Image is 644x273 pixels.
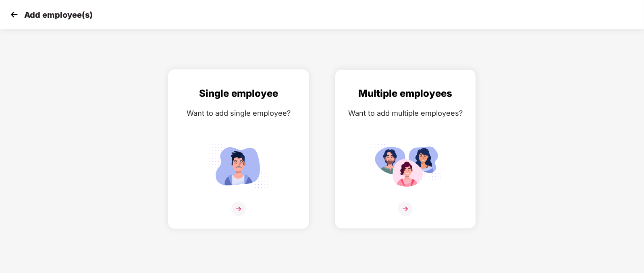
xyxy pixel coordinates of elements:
[177,86,301,101] div: Single employee
[177,107,301,119] div: Want to add single employee?
[369,141,442,191] img: svg+xml;base64,PHN2ZyB4bWxucz0iaHR0cDovL3d3dy53My5vcmcvMjAwMC9zdmciIGlkPSJNdWx0aXBsZV9lbXBsb3llZS...
[24,10,93,20] p: Add employee(s)
[398,202,413,216] img: svg+xml;base64,PHN2ZyB4bWxucz0iaHR0cDovL3d3dy53My5vcmcvMjAwMC9zdmciIHdpZHRoPSIzNiIgaGVpZ2h0PSIzNi...
[8,8,20,21] img: svg+xml;base64,PHN2ZyB4bWxucz0iaHR0cDovL3d3dy53My5vcmcvMjAwMC9zdmciIHdpZHRoPSIzMCIgaGVpZ2h0PSIzMC...
[231,202,246,216] img: svg+xml;base64,PHN2ZyB4bWxucz0iaHR0cDovL3d3dy53My5vcmcvMjAwMC9zdmciIHdpZHRoPSIzNiIgaGVpZ2h0PSIzNi...
[202,141,275,191] img: svg+xml;base64,PHN2ZyB4bWxucz0iaHR0cDovL3d3dy53My5vcmcvMjAwMC9zdmciIGlkPSJTaW5nbGVfZW1wbG95ZWUiIH...
[343,86,467,101] div: Multiple employees
[343,107,467,119] div: Want to add multiple employees?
